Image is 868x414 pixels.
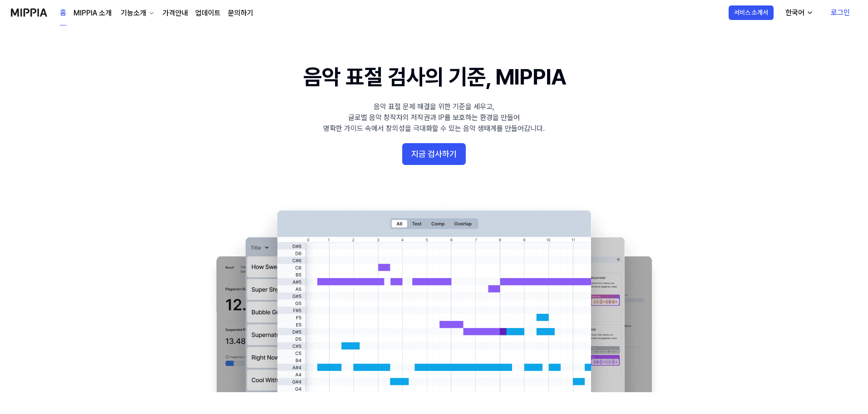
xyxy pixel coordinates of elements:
a: 홈 [60,0,66,25]
div: 음악 표절 문제 해결을 위한 기준을 세우고, 글로벌 음악 창작자의 저작권과 IP를 보호하는 환경을 만들어 명확한 가이드 속에서 창의성을 극대화할 수 있는 음악 생태계를 만들어... [323,101,545,134]
button: 기능소개 [119,8,155,19]
button: 한국어 [778,4,819,22]
a: MIPPIA 소개 [74,8,112,19]
a: 업데이트 [195,8,221,19]
img: main Image [198,201,670,392]
h1: 음악 표절 검사의 기준, MIPPIA [303,62,565,92]
a: 문의하기 [228,8,253,19]
button: 지금 검사하기 [402,143,466,165]
div: 기능소개 [119,8,148,19]
div: 한국어 [784,7,806,18]
a: 가격안내 [163,8,188,19]
button: 서비스 소개서 [729,5,774,20]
